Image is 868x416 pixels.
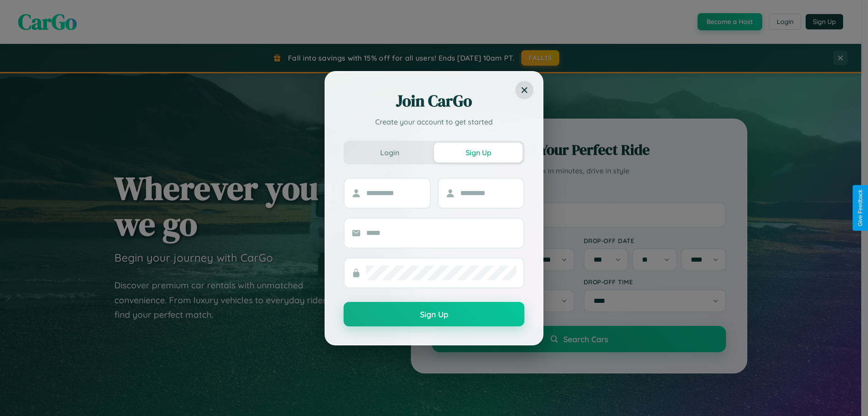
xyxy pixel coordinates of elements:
[344,302,524,326] button: Sign Up
[857,190,863,226] div: Give Feedback
[344,90,524,112] h2: Join CarGo
[434,143,523,163] button: Sign Up
[344,116,524,127] p: Create your account to get started
[345,143,434,163] button: Login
